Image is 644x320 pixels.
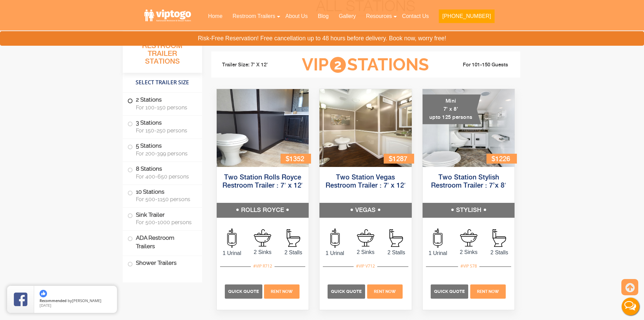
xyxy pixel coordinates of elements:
[384,154,414,164] div: $1287
[484,249,515,257] span: 2 Stalls
[434,9,499,27] a: [PHONE_NUMBER]
[271,289,293,294] span: Rent Now
[251,262,275,271] div: #VIP R712
[493,229,506,247] img: an icon of Stall
[357,229,374,247] img: an icon of sink
[331,289,362,294] span: Quick Quote
[389,229,403,247] img: an icon of Stall
[439,9,494,23] button: [PHONE_NUMBER]
[280,9,313,24] a: About Us
[263,288,301,294] a: Rent Now
[328,288,366,294] a: Quick Quote
[127,116,197,137] label: 3 Stations
[247,248,278,256] span: 2 Sinks
[434,289,465,294] span: Quick Quote
[423,94,481,124] div: Mini 7' x 8' upto 125 persons
[136,150,194,157] span: For 200-399 persons
[313,9,334,24] a: Blog
[127,208,197,229] label: Sink Trailer
[423,89,515,167] img: A mini restroom trailer with two separate stations and separate doors for males and females
[440,61,516,69] li: For 101-150 Guests
[617,293,644,320] button: Live Chat
[381,249,412,257] span: 2 Stalls
[127,185,197,206] label: 10 Stations
[14,293,27,306] img: Review Rating
[330,229,340,248] img: an icon of urinal
[431,288,469,294] a: Quick Quote
[136,196,194,202] span: For 500-1150 persons
[123,32,202,73] h3: All Portable Restroom Trailer Stations
[217,203,309,218] h5: ROLLS ROYCE
[40,299,112,303] span: by
[431,174,506,189] a: Two Station Stylish Restroom Trailer : 7’x 8′
[281,154,311,164] div: $1352
[366,288,403,294] a: Rent Now
[291,56,439,74] h3: VIP Stations
[127,93,197,114] label: 2 Stations
[127,139,197,160] label: 5 Stations
[453,248,484,256] span: 2 Sinks
[227,229,237,248] img: an icon of urinal
[278,249,309,257] span: 2 Stalls
[469,288,506,294] a: Rent Now
[228,9,280,24] a: Restroom Trailers
[374,289,396,294] span: Rent Now
[123,76,202,89] h4: Select Trailer Size
[228,289,259,294] span: Quick Quote
[217,249,247,257] span: 1 Urinal
[458,262,479,271] div: #VIP S78
[217,89,309,167] img: Side view of two station restroom trailer with separate doors for males and females
[40,303,51,308] span: [DATE]
[127,256,197,271] label: Shower Trailers
[136,104,194,111] span: For 100-150 persons
[254,229,271,247] img: an icon of sink
[361,9,397,24] a: Resources
[222,174,303,189] a: Two Station Rolls Royce Restroom Trailer : 7′ x 12′
[319,203,412,218] h5: VEGAS
[136,127,194,134] span: For 150-250 persons
[40,298,67,303] span: Recommended
[350,248,381,256] span: 2 Sinks
[225,288,263,294] a: Quick Quote
[136,173,194,180] span: For 400-650 persons
[477,289,499,294] span: Rent Now
[330,57,346,73] span: 2
[354,262,377,271] div: #VIP V712
[423,203,515,218] h5: STYLISH
[127,231,197,254] label: ADA Restroom Trailers
[203,9,228,24] a: Home
[423,249,453,257] span: 1 Urinal
[287,229,300,247] img: an icon of Stall
[433,229,443,248] img: an icon of urinal
[72,298,101,303] span: [PERSON_NAME]
[319,249,350,257] span: 1 Urinal
[486,154,517,164] div: $1226
[334,9,361,24] a: Gallery
[460,229,477,247] img: an icon of sink
[326,174,406,189] a: Two Station Vegas Restroom Trailer : 7′ x 12′
[40,290,47,297] img: thumbs up icon
[397,9,434,24] a: Contact Us
[216,55,292,75] li: Trailer Size: 7' X 12'
[319,89,412,167] img: Side view of two station restroom trailer with separate doors for males and females
[127,162,197,183] label: 8 Stations
[136,219,194,226] span: For 500-1000 persons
